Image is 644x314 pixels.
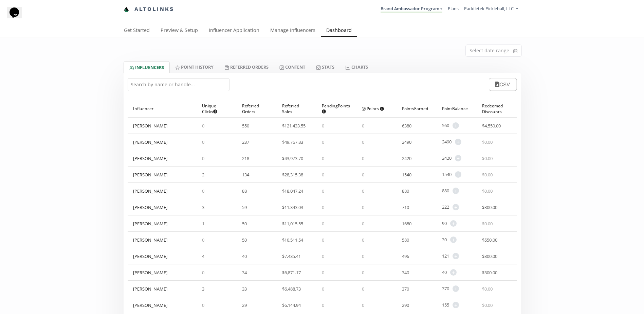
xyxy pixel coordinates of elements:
div: [PERSON_NAME] [133,139,167,145]
span: + [453,122,459,129]
span: $ 0.00 [482,302,493,308]
span: $ 10,511.54 [282,237,303,243]
span: $ 300.00 [482,253,497,259]
span: Unique Clicks [202,103,226,115]
span: $ 121,433.55 [282,123,306,129]
span: 59 [242,204,247,210]
div: [PERSON_NAME] [133,172,167,178]
span: $ 6,488.73 [282,286,301,292]
div: Points Earned [402,100,431,117]
span: 90 [442,220,447,227]
span: 1540 [442,171,452,178]
div: [PERSON_NAME] [133,269,167,276]
span: $ 0.00 [482,286,493,292]
span: 2490 [402,139,411,145]
span: + [450,269,457,276]
span: 880 [442,188,449,194]
span: 2420 [442,155,452,161]
span: 50 [242,237,247,243]
span: 0 [322,188,324,194]
span: 0 [362,302,364,308]
span: $ 4,550.00 [482,123,501,129]
div: Influencer [133,100,191,117]
span: 370 [442,285,449,292]
span: 88 [242,188,247,194]
span: 0 [362,204,364,210]
span: $ 6,871.17 [282,269,301,276]
span: 0 [202,139,204,145]
span: 34 [242,269,247,276]
span: 0 [362,123,364,129]
span: 550 [242,123,249,129]
span: + [453,253,459,259]
span: + [455,139,461,145]
span: 2 [202,172,204,178]
span: + [450,237,457,243]
div: [PERSON_NAME] [133,253,167,259]
a: Influencer Application [203,24,265,38]
span: 0 [362,269,364,276]
iframe: chat widget [7,7,29,27]
a: INFLUENCERS [124,61,170,73]
span: + [455,171,461,178]
span: $ 11,015.55 [282,221,303,227]
a: Stats [311,61,340,73]
span: 0 [202,269,204,276]
div: [PERSON_NAME] [133,302,167,308]
span: $ 0.00 [482,139,493,145]
span: 0 [322,221,324,227]
span: 0 [322,139,324,145]
a: Altolinks [124,4,174,15]
div: Redeemed Discounts [482,100,511,117]
span: 0 [362,188,364,194]
span: $ 0.00 [482,188,493,194]
span: $ 7,435.41 [282,253,301,259]
span: + [455,155,461,161]
span: 0 [362,221,364,227]
span: 155 [442,302,449,308]
span: 50 [242,221,247,227]
span: 33 [242,286,247,292]
span: 1540 [402,172,411,178]
span: $ 43,973.70 [282,155,303,161]
span: Points [362,106,384,111]
span: 0 [202,237,204,243]
a: Plans [448,5,459,12]
span: 6380 [402,123,411,129]
span: 0 [322,286,324,292]
span: + [450,220,457,227]
div: [PERSON_NAME] [133,286,167,292]
span: + [453,302,459,308]
span: 0 [362,237,364,243]
span: $ 300.00 [482,269,497,276]
span: + [453,188,459,194]
span: 3 [202,204,204,210]
a: Referred Orders [219,61,274,73]
span: 1 [202,221,204,227]
span: 340 [402,269,409,276]
a: CHARTS [340,61,373,73]
a: Paddletek Pickleball, LLC [464,5,518,13]
span: 880 [402,188,409,194]
div: [PERSON_NAME] [133,123,167,129]
div: [PERSON_NAME] [133,221,167,227]
span: 0 [202,188,204,194]
span: $ 0.00 [482,155,493,161]
span: $ 6,144.94 [282,302,301,308]
span: 218 [242,155,249,161]
span: 0 [322,155,324,161]
span: $ 300.00 [482,204,497,210]
span: 40 [242,253,247,259]
svg: calendar [513,48,517,54]
span: $ 0.00 [482,221,493,227]
span: + [453,285,459,292]
span: 29 [242,302,247,308]
span: 2490 [442,139,452,145]
span: 1680 [402,221,411,227]
span: Pending Points [322,103,350,115]
div: [PERSON_NAME] [133,155,167,161]
span: 0 [322,172,324,178]
a: Dashboard [321,24,357,38]
span: 0 [362,172,364,178]
div: Point Balance [442,100,471,117]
